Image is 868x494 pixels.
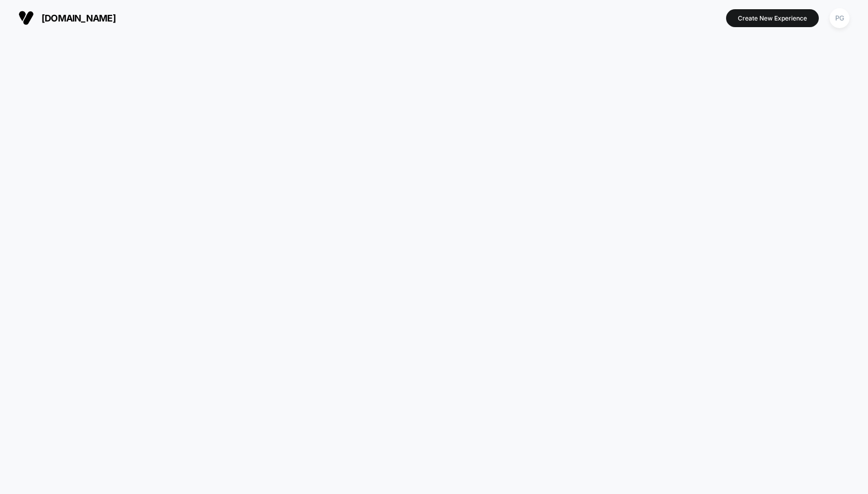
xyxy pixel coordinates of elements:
div: PG [830,8,850,28]
span: [DOMAIN_NAME] [42,13,116,24]
button: [DOMAIN_NAME] [15,10,119,26]
img: Visually logo [18,10,34,26]
button: PG [826,8,853,29]
button: Create New Experience [726,9,819,27]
